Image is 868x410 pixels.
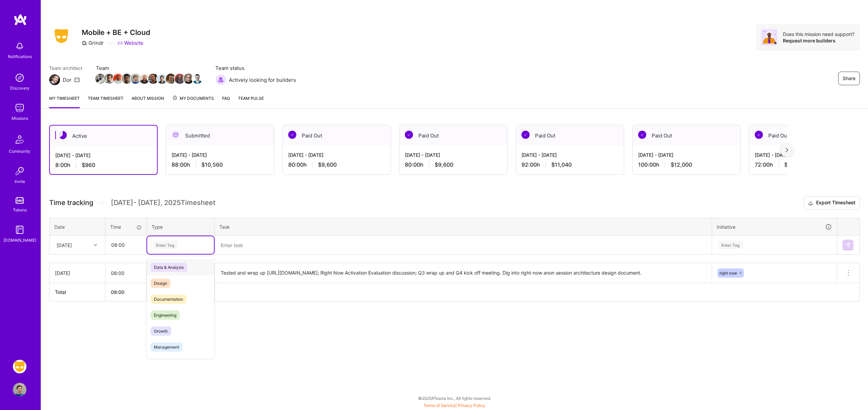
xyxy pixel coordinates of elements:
img: Paid Out [405,131,413,139]
span: Documentation [151,295,186,304]
img: Paid Out [638,131,646,139]
a: User Avatar [11,383,28,396]
img: guide book [13,223,26,237]
img: Team Member Avatar [175,74,185,84]
a: Team Pulse [238,95,264,108]
button: Share [838,72,860,85]
input: HH:MM [105,264,146,282]
span: Time tracking [49,199,93,207]
a: Team Member Avatar [158,73,166,85]
img: Submit [845,242,851,248]
i: icon Chevron [94,243,97,247]
span: Team status [215,64,296,72]
span: Team architect [49,64,82,72]
div: [DATE] - [DATE] [55,152,152,159]
img: Grindr: Mobile + BE + Cloud [13,360,26,373]
div: 88:00 h [172,161,269,168]
a: Terms of Service [423,403,455,408]
div: 100:00 h [638,161,735,168]
img: right [786,148,788,152]
a: Team Member Avatar [131,73,140,85]
img: Avatar [761,29,777,45]
img: Team Member Avatar [113,74,123,84]
div: [DATE] - [DATE] [638,151,735,159]
th: Task [215,218,712,236]
a: Team Member Avatar [96,73,105,85]
img: Team Member Avatar [157,74,167,84]
i: icon Download [808,200,813,207]
div: 80:00 h [405,161,502,168]
img: Actively looking for builders [215,74,226,85]
span: Management [151,342,182,352]
span: Team Pulse [238,96,264,101]
a: Team Member Avatar [166,73,175,85]
div: Does this mission need support? [783,31,854,37]
div: Submitted [166,125,274,146]
img: Paid Out [755,131,763,139]
div: Tokens [13,206,27,213]
img: teamwork [13,101,26,115]
div: [DOMAIN_NAME] [3,237,36,244]
div: Enter Tag [153,240,178,250]
img: Team Member Avatar [139,74,150,84]
img: Team Member Avatar [183,74,194,84]
a: Grindr: Mobile + BE + Cloud [11,360,28,373]
div: Request more builders [783,37,854,44]
div: Initiative [717,223,832,231]
th: 08:00 [105,283,147,301]
div: Active [50,126,157,146]
a: Team Member Avatar [149,73,158,85]
span: $12,000 [671,161,692,168]
img: bell [13,39,26,53]
div: [DATE] - [DATE] [755,151,852,159]
i: icon Mail [74,77,80,82]
a: FAQ [222,95,230,108]
div: [DATE] [57,241,72,248]
span: Data & Analysis [151,263,187,272]
div: Paid Out [633,125,741,146]
div: 80:00 h [288,161,385,168]
div: Notifications [8,53,32,60]
a: Team timesheet [88,95,123,108]
span: Growth [151,327,171,336]
a: Team Member Avatar [114,73,122,85]
span: $10,560 [201,161,223,168]
span: Share [843,75,855,82]
img: logo [14,14,27,26]
th: Type [147,218,215,236]
img: Submitted [172,131,180,139]
div: Paid Out [399,125,507,146]
div: 72:00 h [755,161,852,168]
a: Team Member Avatar [105,73,114,85]
img: Team Member Avatar [166,74,176,84]
input: HH:MM [106,236,146,254]
img: Invite [13,164,26,178]
span: Actively looking for builders [229,76,296,83]
span: $960 [82,162,95,169]
a: Team Member Avatar [184,73,193,85]
div: [DATE] - [DATE] [172,151,269,159]
div: Enter Tag [718,240,743,250]
img: Paid Out [521,131,530,139]
div: Grindr [82,39,104,46]
span: $9,600 [435,161,453,168]
div: Invite [15,178,25,185]
div: [DATE] - [DATE] [521,151,618,159]
a: Team Member Avatar [175,73,184,85]
div: Paid Out [516,125,624,146]
div: Discovery [10,85,29,92]
div: Time [110,223,142,230]
a: My Documents [172,95,214,108]
img: Active [59,131,67,139]
img: Team Member Avatar [95,74,105,84]
span: Design [151,279,171,288]
span: $9,600 [318,161,337,168]
a: Team Member Avatar [140,73,149,85]
span: [DATE] - [DATE] , 2025 Timesheet [111,199,215,207]
img: discovery [13,71,26,85]
div: Dor [63,76,72,83]
img: Team Member Avatar [104,74,114,84]
img: Team Architect [49,74,60,85]
th: Total [50,283,105,301]
div: [DATE] - [DATE] [288,151,385,159]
